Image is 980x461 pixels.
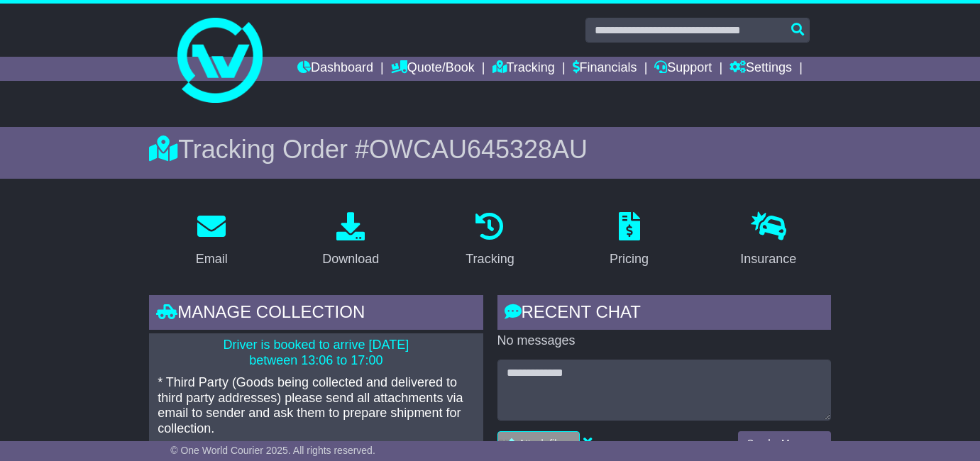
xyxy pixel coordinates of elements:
[196,250,228,269] div: Email
[391,57,475,81] a: Quote/Book
[740,250,796,269] div: Insurance
[654,57,712,81] a: Support
[456,207,523,274] a: Tracking
[492,57,555,81] a: Tracking
[313,207,388,274] a: Download
[187,207,237,274] a: Email
[731,207,805,274] a: Insurance
[466,250,514,269] div: Tracking
[149,134,831,165] div: Tracking Order #
[497,333,831,349] p: No messages
[297,57,373,81] a: Dashboard
[369,135,588,164] span: OWCAU645328AU
[497,295,831,333] div: RECENT CHAT
[158,338,474,368] p: Driver is booked to arrive [DATE] between 13:06 to 17:00
[573,57,637,81] a: Financials
[170,445,375,456] span: © One World Courier 2025. All rights reserved.
[738,431,831,456] button: Send a Message
[610,250,649,269] div: Pricing
[149,295,483,333] div: Manage collection
[600,207,658,274] a: Pricing
[322,250,379,269] div: Download
[158,375,474,436] p: * Third Party (Goods being collected and delivered to third party addresses) please send all atta...
[730,57,792,81] a: Settings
